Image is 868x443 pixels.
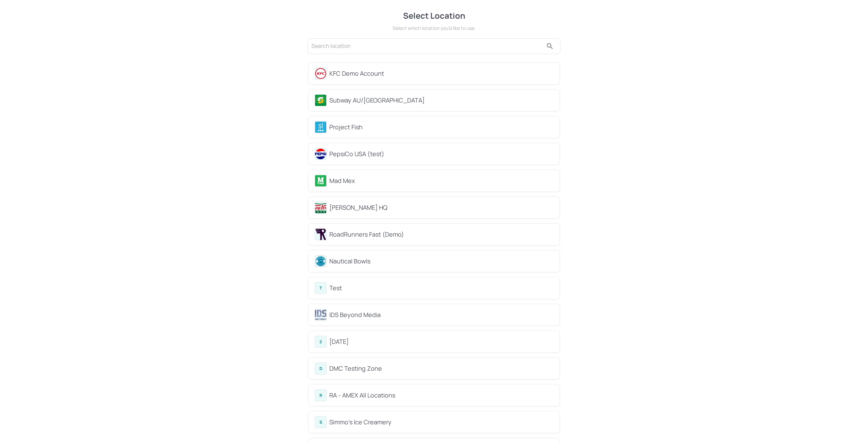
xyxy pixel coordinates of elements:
div: R [315,389,327,401]
div: DMC Testing Zone [329,364,553,373]
div: Test [329,283,553,293]
img: avatar [315,148,326,160]
img: avatar [315,229,326,240]
div: T [315,282,327,294]
div: Simmo's Ice Creamery [329,418,553,427]
input: Search location [311,41,543,52]
div: Select Location [307,10,561,22]
div: Subway AU/[GEOGRAPHIC_DATA] [329,96,553,105]
button: search [543,39,557,53]
div: Nautical Bowls [329,257,553,266]
div: 2 [315,336,327,348]
div: Select which location you’d like to use. [307,24,561,32]
div: RA - AMEX All Locations [329,391,553,400]
div: KFC Demo Account [329,69,553,78]
div: PepsiCo USA (test) [329,149,553,159]
div: Mad Mex [329,176,553,185]
img: avatar [315,95,326,106]
div: [PERSON_NAME] HQ [329,203,553,212]
div: RoadRunners Fast (Demo) [329,230,553,239]
div: [DATE] [329,337,553,346]
img: avatar [315,202,326,213]
div: D [315,363,327,374]
img: avatar [315,175,326,186]
img: avatar [315,309,326,320]
div: IDS Beyond Media [329,310,553,319]
div: Project Fish [329,123,553,132]
img: avatar [315,122,326,133]
img: avatar [315,256,326,267]
div: S [315,416,327,428]
img: avatar [315,68,326,79]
